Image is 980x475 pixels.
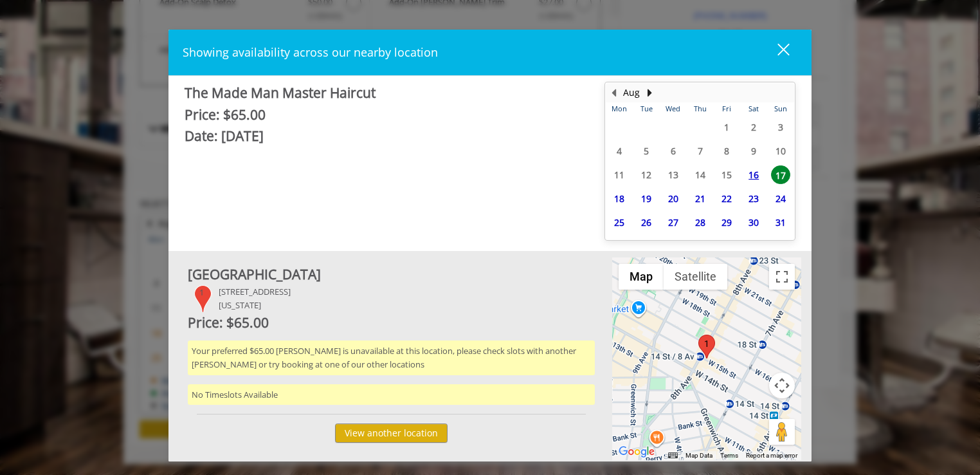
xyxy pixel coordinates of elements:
td: Select day18 [606,187,633,210]
td: Select day24 [767,187,794,210]
button: Map camera controls [769,373,795,398]
div: 1 [194,285,212,312]
div: No Timeslots Available [188,384,595,405]
th: Sun [767,102,794,115]
button: Previous Month [608,86,619,100]
th: Sat [740,102,767,115]
td: Select day21 [687,187,714,210]
span: 31 [771,213,790,232]
button: Aug [623,86,640,100]
div: [STREET_ADDRESS] [US_STATE] [219,285,291,312]
td: Select day17 [767,163,794,187]
td: Select day27 [660,210,687,234]
span: 27 [664,213,683,232]
td: Select day23 [740,187,767,210]
div: Date: [DATE] [185,126,585,147]
div: Price: $65.00 [188,312,595,334]
td: Select day26 [633,210,660,234]
span: 17 [771,165,790,184]
th: Wed [660,102,687,115]
span: 19 [637,189,656,208]
th: Fri [714,102,741,115]
div: close dialog [763,42,788,62]
td: Select day25 [606,210,633,234]
button: Next Month [644,86,655,100]
th: Tue [633,102,660,115]
button: Map Data [685,451,712,460]
td: Select day16 [740,163,767,187]
img: Google [615,443,658,460]
span: 30 [744,213,763,232]
a: Report a map error [746,452,797,459]
span: 16 [744,165,763,184]
td: Select day19 [633,187,660,210]
button: Keyboard shortcuts [668,451,677,460]
button: Drag Pegman onto the map to open Street View [769,419,795,445]
th: Thu [687,102,714,115]
span: 20 [664,189,683,208]
span: 29 [717,213,736,232]
td: Select day29 [714,210,741,234]
div: Your preferred $65.00 [PERSON_NAME] is unavailable at this location, please check slots with anot... [188,340,595,375]
div: The Made Man Master Haircut [185,82,585,104]
button: close dialog [754,39,797,66]
a: Open this area in Google Maps (opens a new window) [615,443,658,460]
button: Show street map [619,264,664,290]
button: View another location [335,424,448,442]
span: 23 [744,189,763,208]
span: 28 [691,213,710,232]
td: Select day22 [714,187,741,210]
span: 26 [637,213,656,232]
button: Toggle fullscreen view [769,264,795,290]
td: Select day20 [660,187,687,210]
th: Mon [606,102,633,115]
div: 1 [698,335,715,359]
span: 21 [691,189,710,208]
span: 18 [610,189,629,208]
button: Show satellite imagery [664,264,727,290]
td: Select day31 [767,210,794,234]
div: [GEOGRAPHIC_DATA] [188,264,595,286]
span: 25 [610,213,629,232]
span: 22 [717,189,736,208]
span: Showing availability across our nearby location [183,44,438,60]
td: Select day28 [687,210,714,234]
a: Terms [720,452,738,459]
span: 24 [771,189,790,208]
div: Price: $65.00 [185,104,585,126]
td: Select day30 [740,210,767,234]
